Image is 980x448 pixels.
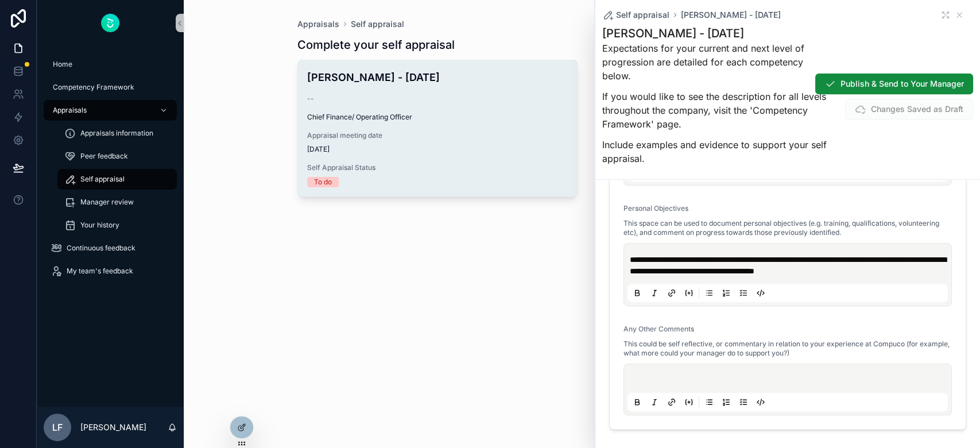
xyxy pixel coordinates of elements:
[52,420,63,434] span: LF
[44,261,177,281] a: My team's feedback
[840,78,964,90] span: Publish & Send to Your Manager
[602,9,669,21] a: Self appraisal
[80,175,125,184] span: Self appraisal
[57,146,177,167] a: Peer feedback
[602,25,832,41] h1: [PERSON_NAME] - [DATE]
[80,198,134,207] span: Manager review
[44,77,177,98] a: Competency Framework
[623,339,952,358] span: This could be self reflective, or commentary in relation to your experience at Compuco (for examp...
[80,221,119,230] span: Your history
[53,60,72,69] span: Home
[44,54,177,75] a: Home
[297,60,578,197] a: [PERSON_NAME] - [DATE]--Chief Finance/ Operating OfficerAppraisal meeting date[DATE]Self Appraisa...
[307,163,568,172] span: Self Appraisal Status
[602,90,832,131] p: If you would like to see the description for all levels throughout the company, visit the 'Compet...
[815,74,973,94] button: Publish & Send to Your Manager
[53,83,134,92] span: Competency Framework
[297,37,455,53] h1: Complete your self appraisal
[623,219,952,237] span: This space can be used to document personal objectives (e.g. training, qualifications, volunteeri...
[67,244,135,253] span: Continuous feedback
[80,129,153,138] span: Appraisals information
[57,169,177,190] a: Self appraisal
[623,204,688,213] span: Personal Objectives
[44,238,177,258] a: Continuous feedback
[57,123,177,144] a: Appraisals information
[623,325,694,333] span: Any Other Comments
[37,46,184,296] div: scrollable content
[307,113,568,122] span: Chief Finance/ Operating Officer
[53,106,87,115] span: Appraisals
[351,18,404,30] a: Self appraisal
[307,131,568,140] span: Appraisal meeting date
[80,152,128,161] span: Peer feedback
[80,422,146,433] p: [PERSON_NAME]
[101,14,119,32] img: App logo
[314,177,332,187] div: To do
[307,145,568,154] span: [DATE]
[67,267,133,276] span: My team's feedback
[297,18,339,30] a: Appraisals
[44,100,177,121] a: Appraisals
[307,69,568,85] h4: [PERSON_NAME] - [DATE]
[57,215,177,235] a: Your history
[307,94,314,103] span: --
[681,9,781,21] a: [PERSON_NAME] - [DATE]
[616,9,669,21] span: Self appraisal
[602,138,832,165] p: Include examples and evidence to support your self appraisal.
[602,41,832,83] p: Expectations for your current and next level of progression are detailed for each competency below.
[57,192,177,213] a: Manager review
